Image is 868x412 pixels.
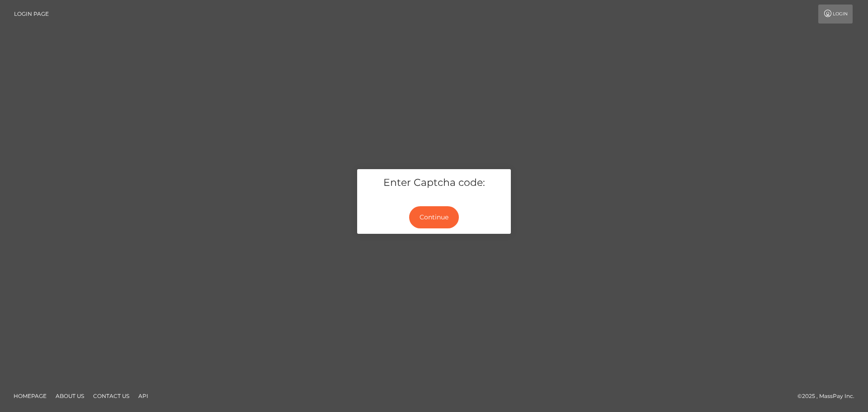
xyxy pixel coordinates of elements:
[10,389,50,403] a: Homepage
[14,5,49,24] a: Login Page
[90,389,133,403] a: Contact Us
[797,391,861,401] div: © 2025 , MassPay Inc.
[52,389,88,403] a: About Us
[409,206,459,228] button: Continue
[818,5,853,24] a: Login
[364,176,504,190] h5: Enter Captcha code:
[135,389,152,403] a: API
